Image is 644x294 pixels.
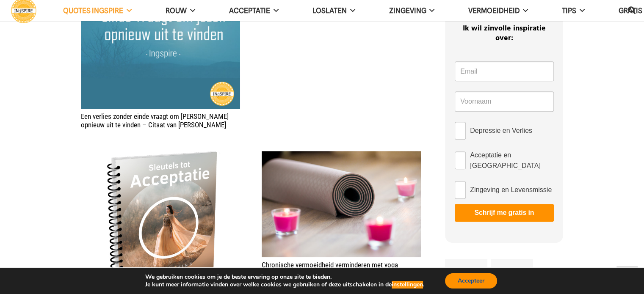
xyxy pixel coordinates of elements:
[616,267,638,288] a: Terug naar top
[262,152,421,160] a: Chronische vermoeidheid verminderen met yoga
[166,6,187,15] span: ROUW
[455,91,553,112] input: Voornaam
[623,0,640,21] a: Zoeken
[81,152,240,160] a: Belangrijke sleutels bij acceptatie
[562,6,576,15] span: TIPS
[455,181,466,199] input: Zingeving en Levensmissie
[619,6,642,15] span: GRATIS
[81,112,229,129] a: Een verlies zonder einde vraagt om [PERSON_NAME] opnieuw uit te vinden – Citaat van [PERSON_NAME]
[63,6,123,15] span: QUOTES INGSPIRE
[145,281,424,289] p: Je kunt meer informatie vinden over welke cookies we gebruiken of deze uitschakelen in de .
[262,261,398,269] a: Chronische vermoeidheid verminderen met yoga
[455,151,466,169] input: Acceptatie en [GEOGRAPHIC_DATA]
[455,122,466,140] input: Depressie en Verlies
[445,273,497,289] button: Accepteer
[463,22,546,44] span: Ik wil zinvolle inspiratie over:
[262,151,421,257] img: Gratis 2 weken yoga TV van yoga magazine voor de thuisblijvers
[455,61,553,82] input: Email
[392,281,423,289] button: instellingen
[312,6,347,15] span: Loslaten
[470,184,552,195] span: Zingeving en Levensmissie
[468,6,520,15] span: VERMOEIDHEID
[389,6,426,15] span: Zingeving
[145,273,424,281] p: We gebruiken cookies om je de beste ervaring op onze site te bieden.
[229,6,270,15] span: Acceptatie
[470,150,553,171] span: Acceptatie en [GEOGRAPHIC_DATA]
[455,204,553,222] button: Schrijf me gratis in
[470,125,532,136] span: Depressie en Verlies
